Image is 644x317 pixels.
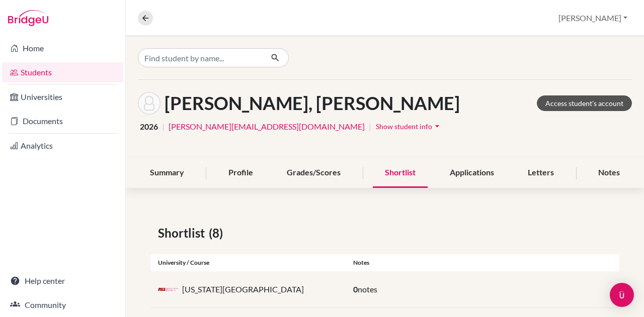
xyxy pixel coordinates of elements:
[586,158,632,188] div: Notes
[150,258,346,267] div: University / Course
[8,10,48,26] img: Bridge-U
[358,284,377,294] span: notes
[2,38,123,58] a: Home
[376,122,432,131] span: Show student info
[2,62,123,82] a: Students
[216,158,265,188] div: Profile
[554,9,632,28] button: [PERSON_NAME]
[346,258,619,267] div: Notes
[438,158,506,188] div: Applications
[140,121,158,133] span: 2026
[432,121,442,131] i: arrow_drop_down
[2,136,123,156] a: Analytics
[2,87,123,107] a: Universities
[610,283,634,307] div: Open Intercom Messenger
[373,158,428,188] div: Shortlist
[138,92,160,115] img: Aashish Modyani's avatar
[2,271,123,291] a: Help center
[2,295,123,315] a: Community
[353,284,358,294] span: 0
[182,283,304,295] p: [US_STATE][GEOGRAPHIC_DATA]
[158,288,178,291] img: us_asu__zp7qz_h.jpeg
[138,48,263,67] input: Find student by name...
[275,158,353,188] div: Grades/Scores
[375,119,443,134] button: Show student infoarrow_drop_down
[138,158,196,188] div: Summary
[537,95,632,111] a: Access student's account
[162,121,165,133] span: |
[165,92,460,114] h1: [PERSON_NAME], [PERSON_NAME]
[169,121,365,133] a: [PERSON_NAME][EMAIL_ADDRESS][DOMAIN_NAME]
[2,111,123,131] a: Documents
[158,224,209,242] span: Shortlist
[516,158,566,188] div: Letters
[209,224,227,242] span: (8)
[369,121,371,133] span: |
